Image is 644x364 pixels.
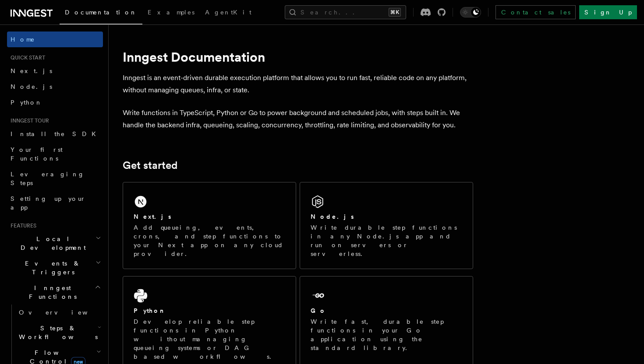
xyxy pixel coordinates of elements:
span: Node.js [11,83,52,90]
a: Documentation [60,3,142,24]
a: Python [7,94,103,110]
button: Steps & Workflows [15,320,103,345]
h2: Node.js [311,212,354,221]
h2: Next.js [134,212,171,221]
a: Setting up your app [7,191,103,215]
a: Sign Up [579,5,637,19]
span: Local Development [7,234,96,252]
span: Steps & Workflows [15,324,98,341]
button: Local Development [7,231,103,255]
span: Home [11,35,35,44]
span: Install the SDK [11,130,101,137]
a: Next.jsAdd queueing, events, crons, and step functions to your Next app on any cloud provider. [123,182,296,269]
a: Next.js [7,63,103,79]
a: Node.jsWrite durable step functions in any Node.js app and run on servers or serverless. [300,182,473,269]
span: Inngest tour [7,117,49,124]
span: Examples [148,9,195,16]
span: Documentation [65,9,137,16]
p: Write durable step functions in any Node.js app and run on servers or serverless. [311,223,462,258]
span: Leveraging Steps [11,171,85,186]
span: Inngest Functions [7,283,95,301]
a: Get started [123,159,177,171]
span: AgentKit [205,9,251,16]
a: Overview [15,304,103,320]
h2: Go [311,306,326,315]
kbd: ⌘K [389,8,401,17]
a: Home [7,31,103,47]
span: Overview [19,309,109,316]
p: Write fast, durable step functions in your Go application using the standard library. [311,317,462,352]
a: AgentKit [200,3,257,24]
span: Python [11,99,42,106]
p: Inngest is an event-driven durable execution platform that allows you to run fast, reliable code ... [123,72,473,96]
a: Node.js [7,79,103,94]
span: Events & Triggers [7,259,96,276]
a: Contact sales [495,5,576,19]
button: Toggle dark mode [460,7,481,17]
span: Setting up your app [11,195,86,211]
a: Leveraging Steps [7,166,103,191]
span: Features [7,222,36,229]
button: Inngest Functions [7,280,103,304]
h1: Inngest Documentation [123,49,473,65]
p: Write functions in TypeScript, Python or Go to power background and scheduled jobs, with steps bu... [123,107,473,131]
span: Your first Functions [11,146,63,162]
span: Quick start [7,54,45,61]
a: Examples [142,3,200,24]
a: Install the SDK [7,126,103,142]
span: Next.js [11,67,52,74]
h2: Python [134,306,166,315]
a: Your first Functions [7,142,103,166]
p: Develop reliable step functions in Python without managing queueing systems or DAG based workflows. [134,317,285,361]
p: Add queueing, events, crons, and step functions to your Next app on any cloud provider. [134,223,285,258]
button: Search...⌘K [285,5,406,19]
button: Events & Triggers [7,255,103,280]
